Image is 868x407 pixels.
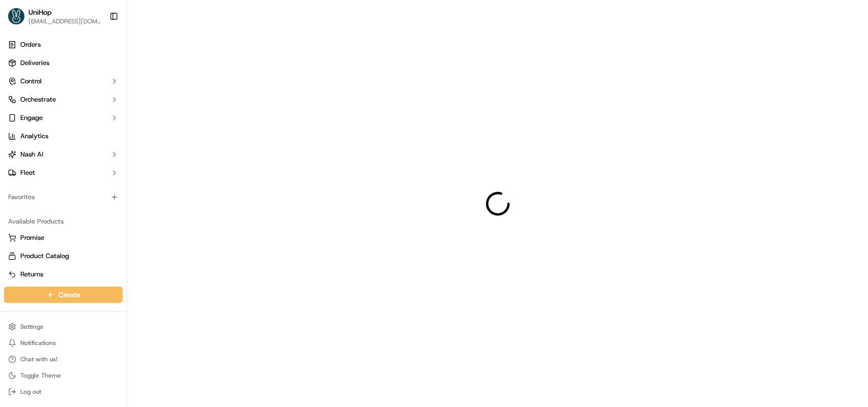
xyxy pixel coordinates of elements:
button: Notifications [4,336,123,350]
span: Toggle Theme [20,371,61,380]
button: Control [4,73,123,89]
span: Deliveries [20,58,49,68]
a: Deliveries [4,55,123,71]
span: Settings [20,323,43,331]
button: Fleet [4,165,123,181]
span: Engage [20,113,43,122]
a: Analytics [4,128,123,144]
button: Create [4,287,123,303]
button: Product Catalog [4,248,123,264]
a: Product Catalog [8,252,118,261]
button: UniHopUniHop[EMAIL_ADDRESS][DOMAIN_NAME] [4,4,105,28]
button: Toggle Theme [4,368,123,383]
button: Chat with us! [4,352,123,366]
span: Log out [20,388,41,396]
button: Returns [4,266,123,283]
span: Analytics [20,132,48,141]
button: Nash AI [4,146,123,163]
img: UniHop [8,8,24,24]
span: Nash AI [20,150,43,159]
div: Favorites [4,189,123,205]
a: Orders [4,37,123,53]
div: Available Products [4,213,123,230]
span: Create [58,290,80,300]
button: UniHop [28,7,51,17]
button: Settings [4,320,123,334]
span: Returns [20,270,43,279]
span: Product Catalog [20,252,69,261]
span: Orchestrate [20,95,56,104]
button: Log out [4,385,123,399]
a: Returns [8,270,118,279]
button: [EMAIL_ADDRESS][DOMAIN_NAME] [28,17,101,25]
button: Promise [4,230,123,246]
a: Promise [8,233,118,242]
span: Fleet [20,168,35,177]
button: Orchestrate [4,91,123,108]
span: Notifications [20,339,56,347]
span: Chat with us! [20,355,57,363]
span: Promise [20,233,44,242]
button: Engage [4,110,123,126]
span: Orders [20,40,41,49]
span: Control [20,77,42,86]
